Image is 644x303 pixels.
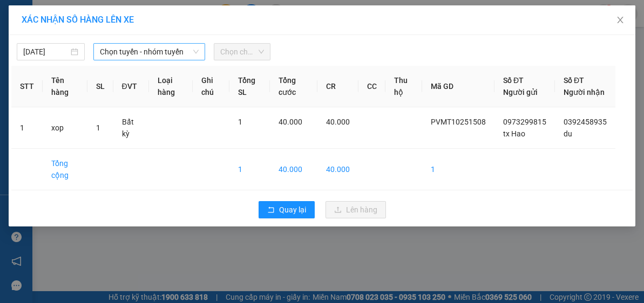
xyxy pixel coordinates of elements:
[267,206,275,215] span: rollback
[317,149,358,190] td: 40.000
[564,129,572,138] span: du
[317,66,358,107] th: CR
[326,118,350,126] span: 40.000
[100,44,199,60] span: Chọn tuyến - nhóm tuyến
[279,204,306,216] span: Quay lại
[43,107,87,149] td: xop
[503,76,524,85] span: Số ĐT
[193,66,230,107] th: Ghi chú
[270,149,318,190] td: 40.000
[22,15,134,25] span: XÁC NHẬN SỐ HÀNG LÊN XE
[279,118,302,126] span: 40.000
[96,123,100,132] span: 1
[326,201,386,218] button: uploadLên hàng
[564,118,607,126] span: 0392458935
[193,49,199,55] span: down
[564,76,584,85] span: Số ĐT
[431,118,486,126] span: PVMT10251508
[113,66,149,107] th: ĐVT
[259,201,315,218] button: rollbackQuay lại
[503,118,546,126] span: 0973299815
[149,66,193,107] th: Loại hàng
[23,46,69,58] input: 12/10/2025
[503,88,538,97] span: Người gửi
[503,129,525,138] span: tx Hao
[422,149,494,190] td: 1
[43,66,87,107] th: Tên hàng
[238,118,242,126] span: 1
[11,107,43,149] td: 1
[229,149,269,190] td: 1
[11,66,43,107] th: STT
[385,66,422,107] th: Thu hộ
[358,66,385,107] th: CC
[113,107,149,149] td: Bất kỳ
[220,44,265,60] span: Chọn chuyến
[564,88,605,97] span: Người nhận
[229,66,269,107] th: Tổng SL
[270,66,318,107] th: Tổng cước
[422,66,494,107] th: Mã GD
[605,5,635,36] button: Close
[87,66,113,107] th: SL
[43,149,87,190] td: Tổng cộng
[616,16,625,24] span: close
